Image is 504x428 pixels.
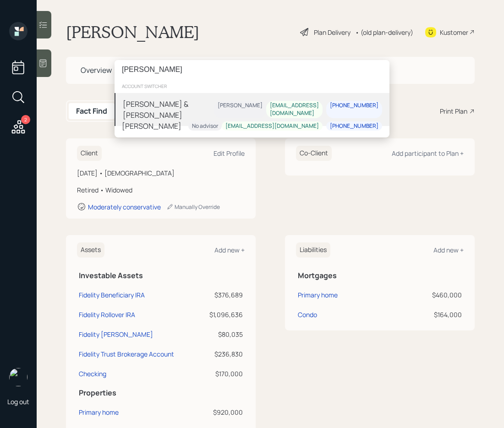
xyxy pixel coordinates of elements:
[225,122,319,130] div: [EMAIL_ADDRESS][DOMAIN_NAME]
[330,122,378,130] div: [PHONE_NUMBER]
[122,121,181,132] div: [PERSON_NAME]
[115,60,389,79] input: Type a command or search…
[115,79,389,93] div: account switcher
[270,102,319,117] div: [EMAIL_ADDRESS][DOMAIN_NAME]
[192,122,218,130] div: No advisor
[218,102,263,110] div: [PERSON_NAME]
[123,99,214,121] div: [PERSON_NAME] & [PERSON_NAME]
[330,102,378,110] div: [PHONE_NUMBER]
